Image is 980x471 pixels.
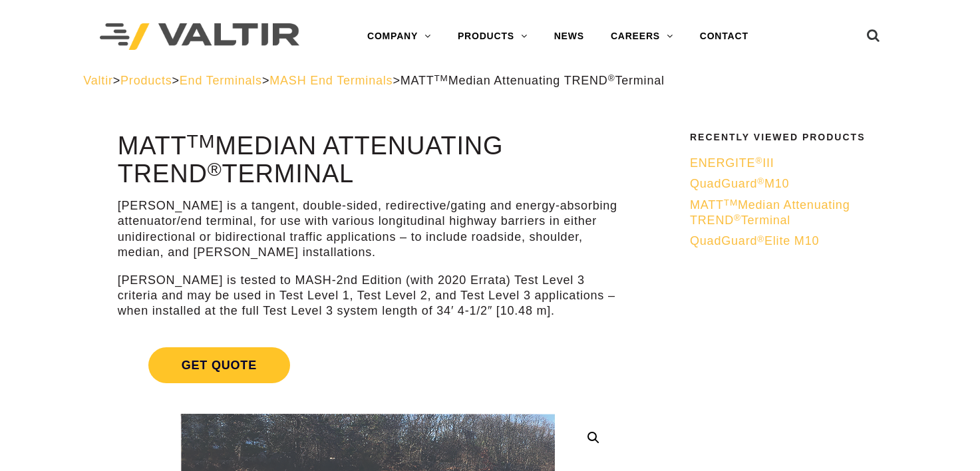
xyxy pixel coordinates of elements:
[434,73,448,83] sup: TM
[120,74,172,87] a: Products
[354,23,444,50] a: COMPANY
[690,177,789,190] span: QuadGuard M10
[608,73,615,83] sup: ®
[757,176,764,186] sup: ®
[690,198,888,229] a: MATTTMMedian Attenuating TREND®Terminal
[118,132,617,188] h1: MATT Median Attenuating TREND Terminal
[690,132,888,142] h2: Recently Viewed Products
[208,158,222,180] sup: ®
[83,73,897,88] div: > > > >
[118,273,617,319] p: [PERSON_NAME] is tested to MASH-2nd Edition (with 2020 Errata) Test Level 3 criteria and may be u...
[180,74,262,87] a: End Terminals
[690,156,774,170] span: ENERGITE III
[187,130,216,152] sup: TM
[100,23,299,51] img: Valtir
[401,74,665,87] span: MATT Median Attenuating TREND Terminal
[269,74,393,87] a: MASH End Terminals
[690,156,888,171] a: ENERGITE®III
[690,198,850,227] span: MATT Median Attenuating TREND Terminal
[118,198,617,261] p: [PERSON_NAME] is a tangent, double-sided, redirective/gating and energy-absorbing attenuator/end ...
[690,176,888,192] a: QuadGuard®M10
[755,156,762,166] sup: ®
[724,198,738,208] sup: TM
[597,23,687,50] a: CAREERS
[687,23,762,50] a: CONTACT
[757,234,764,244] sup: ®
[83,74,112,87] a: Valtir
[690,234,888,249] a: QuadGuard®Elite M10
[541,23,597,50] a: NEWS
[690,234,819,247] span: QuadGuard Elite M10
[118,331,617,399] a: Get Quote
[444,23,541,50] a: PRODUCTS
[148,347,290,383] span: Get Quote
[734,213,741,223] sup: ®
